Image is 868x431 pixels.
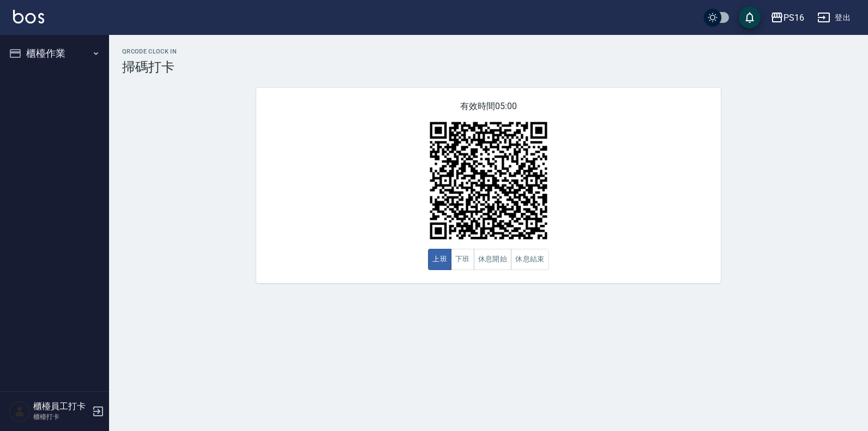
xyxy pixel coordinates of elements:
[122,48,855,55] h2: QRcode Clock In
[813,8,855,28] button: 登出
[451,249,474,270] button: 下班
[9,400,31,422] img: Person
[4,39,105,68] button: 櫃檯作業
[428,249,451,270] button: 上班
[33,412,89,422] p: 櫃檯打卡
[33,401,89,412] h5: 櫃檯員工打卡
[766,7,809,29] button: PS16
[739,7,761,28] button: save
[13,10,44,23] img: Logo
[256,88,721,283] div: 有效時間 05:00
[783,11,804,25] div: PS16
[511,249,549,270] button: 休息結束
[474,249,512,270] button: 休息開始
[122,59,855,75] h3: 掃碼打卡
